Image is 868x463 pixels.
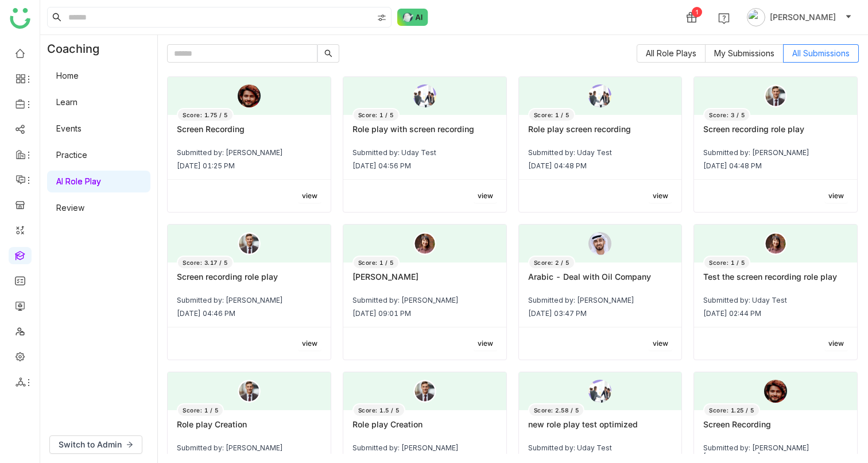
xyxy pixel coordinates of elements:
span: view [478,338,493,349]
span: view [828,338,844,349]
div: Score: 1 / 5 [352,256,400,269]
span: My Submissions [714,48,774,58]
div: Screen Recording [177,124,321,144]
div: Submitted by: [PERSON_NAME] [PERSON_NAME] [703,443,848,461]
div: Score: 2 / 5 [528,256,575,269]
img: female.png [413,232,436,255]
div: Submitted by: [PERSON_NAME] [352,443,497,457]
div: Score: 3 / 5 [703,108,750,122]
span: view [653,191,668,202]
span: Switch to Admin [59,438,122,451]
img: neutral.png [413,380,436,403]
div: Score: 3.17 / 5 [177,256,234,269]
div: [DATE] 04:48 PM [703,161,848,170]
img: ask-buddy-normal.svg [397,9,428,26]
div: Role play Creation [177,419,321,439]
div: Score: 2.58 / 5 [528,403,585,417]
img: 689c4d09a2c09d0bea1c05ba [588,232,611,255]
div: 1 [692,7,702,17]
img: help.svg [718,13,730,24]
img: 6891e6b463e656570aba9a5a [238,84,261,107]
div: Screen recording role play [177,272,321,291]
div: Score: 1 / 5 [528,108,575,122]
div: Score: 1 / 5 [177,403,224,417]
div: Submitted by: [PERSON_NAME] [352,296,497,304]
a: Practice [56,150,87,160]
button: view [649,337,672,350]
div: Submitted by: Uday Test [703,296,848,304]
div: Submitted by: [PERSON_NAME] [528,296,673,304]
div: new role play test optimized [528,419,673,439]
div: Submitted by: [PERSON_NAME] [177,443,321,457]
div: Coaching [40,35,117,63]
img: avatar [747,8,765,26]
img: search-type.svg [377,13,386,22]
div: [DATE] 02:44 PM [703,309,848,318]
div: Submitted by: Uday Test [528,148,673,157]
a: Events [56,124,82,133]
div: [DATE] 04:56 PM [352,161,497,170]
img: 6891e6b463e656570aba9a5a [764,380,787,403]
div: Score: 1 / 5 [352,108,400,122]
div: Submitted by: Uday Test [352,148,497,157]
button: Switch to Admin [49,435,142,454]
button: [PERSON_NAME] [745,8,854,26]
img: 68c94f1052e66838b9518aed [588,84,611,107]
div: Score: 1 / 5 [703,256,750,269]
div: [DATE] 04:48 PM [528,161,673,170]
button: view [298,189,321,203]
div: Test the screen recording role play [703,272,848,291]
div: [DATE] 01:25 PM [177,161,321,170]
span: view [653,338,668,349]
button: view [474,189,497,203]
div: Score: 1.25 / 5 [703,403,760,417]
div: Submitted by: [PERSON_NAME] [703,148,848,157]
div: Role play with screen recording [352,124,497,144]
a: Review [56,203,84,213]
span: view [478,191,493,202]
div: Score: 1.75 / 5 [177,108,234,122]
button: view [824,337,848,350]
div: Role play Creation [352,419,497,439]
button: view [824,189,848,203]
div: [PERSON_NAME] [352,272,497,291]
div: Submitted by: [PERSON_NAME] [177,148,321,157]
div: [DATE] 04:46 PM [177,309,321,318]
span: view [302,338,317,349]
img: male.png [238,232,261,255]
button: view [649,189,672,203]
span: All Role Plays [646,48,696,58]
img: male.png [764,84,787,107]
button: view [298,337,321,350]
img: female.png [764,232,787,255]
div: Submitted by: [PERSON_NAME] [177,296,321,304]
a: Learn [56,97,77,107]
div: Screen Recording [703,419,848,439]
div: Role play screen recording [528,124,673,144]
span: view [302,191,317,202]
div: Screen recording role play [703,124,848,144]
img: logo [10,8,30,29]
div: Arabic - Deal with Oil Company [528,272,673,291]
a: AI Role Play [56,176,101,186]
div: Submitted by: Uday Test [528,443,673,457]
div: Score: 1.5 / 5 [352,403,405,417]
a: Home [56,71,79,80]
img: 689300ffd8d78f14571ae75c [588,380,611,403]
img: neutral.png [238,380,261,403]
div: [DATE] 09:01 PM [352,309,497,318]
button: view [474,337,497,350]
div: [DATE] 03:47 PM [528,309,673,318]
span: All Submissions [792,48,850,58]
img: 68c94f1052e66838b9518aed [413,84,436,107]
span: view [828,191,844,202]
span: [PERSON_NAME] [770,11,836,24]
